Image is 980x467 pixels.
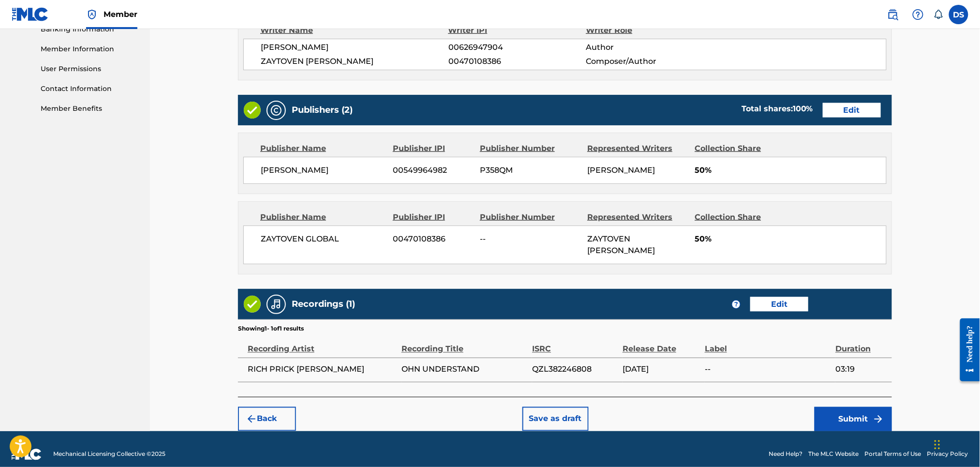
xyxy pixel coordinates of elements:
[750,297,808,312] button: Edit
[823,103,881,118] button: Edit
[695,165,886,176] span: 50%
[401,364,527,376] span: OHN UNDERSTAND
[244,296,261,313] img: Valid
[261,56,448,67] span: ZAYTOVEN [PERSON_NAME]
[695,233,886,245] span: 50%
[522,407,589,431] button: Save as draft
[809,450,859,459] a: The MLC Website
[401,333,527,355] div: Recording Title
[695,211,788,223] div: Collection Share
[934,10,943,19] div: Notifications
[742,103,813,115] div: Total shares:
[587,234,655,255] span: ZAYTOVEN [PERSON_NAME]
[244,102,261,119] img: Valid
[695,143,788,154] div: Collection Share
[41,44,138,54] a: Member Information
[393,211,473,223] div: Publisher IPI
[292,105,353,116] h5: Publishers (2)
[448,56,586,67] span: 00470108386
[12,7,49,21] img: MLC Logo
[623,364,700,376] span: [DATE]
[587,211,687,223] div: Represented Writers
[587,166,655,175] span: [PERSON_NAME]
[393,233,473,245] span: 00470108386
[104,9,137,20] span: Member
[393,143,473,154] div: Publisher IPI
[41,24,138,34] a: Banking Information
[793,104,813,113] span: 100 %
[448,25,586,36] div: Writer IPI
[586,25,711,36] div: Writer Role
[927,450,968,459] a: Privacy Policy
[292,299,355,310] h5: Recordings (1)
[448,42,586,53] span: 00626947904
[908,5,928,24] div: Help
[261,165,386,176] span: [PERSON_NAME]
[480,211,580,223] div: Publisher Number
[53,450,165,459] span: Mechanical Licensing Collective © 2025
[949,5,968,24] div: User Menu
[260,211,386,223] div: Publisher Name
[953,311,980,389] iframe: Resource Center
[270,105,282,116] img: Publishers
[238,325,304,333] p: Showing 1 - 1 of 1 results
[480,233,580,245] span: --
[887,9,899,20] img: search
[238,407,296,431] button: Back
[732,301,740,308] span: ?
[86,9,98,20] img: Top Rightsholder
[912,9,924,20] img: help
[532,333,618,355] div: ISRC
[532,364,618,376] span: QZL382246808
[261,233,386,245] span: ZAYTOVEN GLOBAL
[12,449,42,460] img: logo
[41,64,138,74] a: User Permissions
[883,5,903,24] a: Public Search
[586,42,711,53] span: Author
[270,299,282,310] img: Recordings
[705,333,831,355] div: Label
[260,143,386,154] div: Publisher Name
[705,364,831,376] span: --
[815,407,892,431] button: Submit
[935,430,940,459] div: Drag
[480,165,580,176] span: P358QM
[261,42,448,53] span: [PERSON_NAME]
[835,364,887,376] span: 03:19
[246,413,257,425] img: 7ee5dd4eb1f8a8e3ef2f.svg
[586,56,711,67] span: Composer/Author
[587,143,687,154] div: Represented Writers
[248,364,397,376] span: RICH PRICK [PERSON_NAME]
[41,104,138,114] a: Member Benefits
[393,165,473,176] span: 00549964982
[260,25,448,36] div: Writer Name
[932,421,980,467] iframe: Chat Widget
[623,333,700,355] div: Release Date
[248,333,397,355] div: Recording Artist
[835,333,887,355] div: Duration
[41,84,138,94] a: Contact Information
[865,450,921,459] a: Portal Terms of Use
[480,143,580,154] div: Publisher Number
[769,450,803,459] a: Need Help?
[873,413,884,425] img: f7272a7cc735f4ea7f67.svg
